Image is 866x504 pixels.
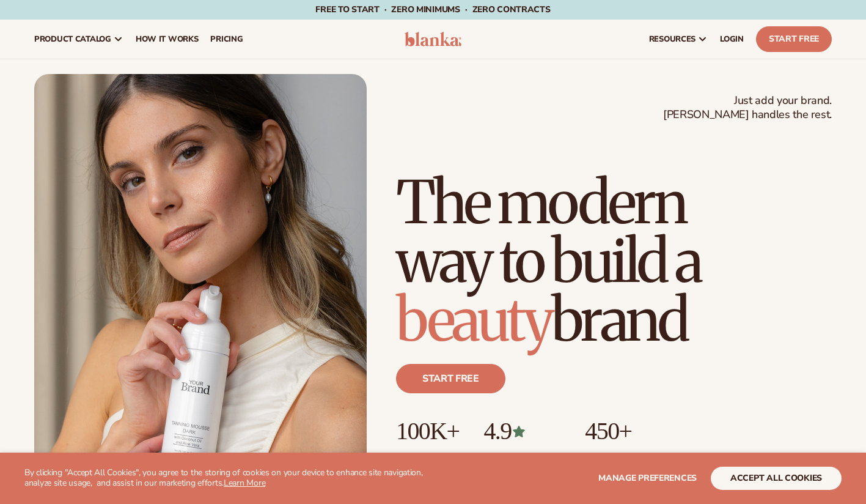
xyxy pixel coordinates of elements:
[24,468,446,489] p: By clicking "Accept All Cookies", you agree to the storing of cookies on your device to enhance s...
[720,34,744,44] span: LOGIN
[130,20,205,59] a: How It Works
[136,34,199,44] span: How It Works
[34,74,367,494] img: Female holding tanning mousse.
[714,20,750,59] a: LOGIN
[756,26,832,52] a: Start Free
[598,472,697,484] span: Manage preferences
[711,467,842,490] button: accept all cookies
[396,283,551,357] span: beauty
[204,20,249,59] a: pricing
[34,34,111,44] span: product catalog
[663,94,832,122] span: Just add your brand. [PERSON_NAME] handles the rest.
[585,445,677,465] p: High-quality products
[643,20,714,59] a: resources
[315,4,550,15] span: Free to start · ZERO minimums · ZERO contracts
[210,34,243,44] span: pricing
[396,418,459,445] p: 100K+
[28,20,130,59] a: product catalog
[396,173,832,349] h1: The modern way to build a brand
[224,477,265,489] a: Learn More
[396,364,505,393] a: Start free
[598,467,697,490] button: Manage preferences
[483,418,560,445] p: 4.9
[649,34,695,44] span: resources
[585,418,677,445] p: 450+
[396,445,459,465] p: Brands built
[483,445,560,465] p: Over 400 reviews
[405,32,462,46] img: logo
